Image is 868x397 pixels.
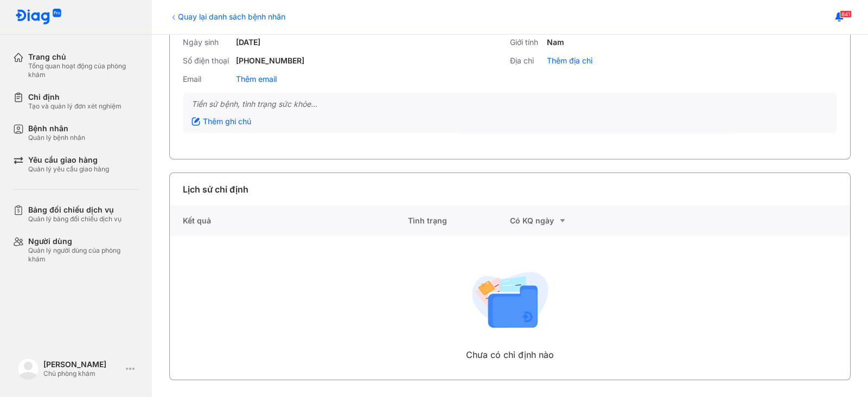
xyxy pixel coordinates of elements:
[840,10,852,18] span: 841
[28,124,85,133] div: Bệnh nhân
[236,74,277,84] div: Thêm email
[28,133,85,142] div: Quản lý bệnh nhân
[510,37,542,47] div: Giới tính
[28,165,109,174] div: Quản lý yêu cầu giao hàng
[28,102,122,111] div: Tạo và quản lý đơn xét nghiệm
[169,11,285,22] div: Quay lại danh sách bệnh nhân
[43,360,122,369] div: [PERSON_NAME]
[43,369,122,378] div: Chủ phòng khám
[547,56,592,66] div: Thêm địa chỉ
[236,37,260,47] div: [DATE]
[547,37,564,47] div: Nam
[192,99,828,109] div: Tiền sử bệnh, tình trạng sức khỏe...
[183,183,248,196] div: Lịch sử chỉ định
[28,52,139,62] div: Trang chủ
[170,206,408,236] div: Kết quả
[28,246,139,264] div: Quản lý người dùng của phòng khám
[28,155,109,165] div: Yêu cầu giao hàng
[192,117,251,126] div: Thêm ghi chú
[28,62,139,79] div: Tổng quan hoạt động của phòng khám
[510,56,542,66] div: Địa chỉ
[15,9,62,25] img: logo
[28,92,122,102] div: Chỉ định
[17,358,39,380] img: logo
[28,215,122,223] div: Quản lý bảng đối chiếu dịch vụ
[28,236,139,246] div: Người dùng
[236,56,304,66] div: [PHONE_NUMBER]
[183,37,232,47] div: Ngày sinh
[510,214,612,227] div: Có KQ ngày
[183,56,232,66] div: Số điện thoại
[183,74,232,84] div: Email
[466,348,554,361] div: Chưa có chỉ định nào
[408,206,510,236] div: Tình trạng
[28,205,122,215] div: Bảng đối chiếu dịch vụ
